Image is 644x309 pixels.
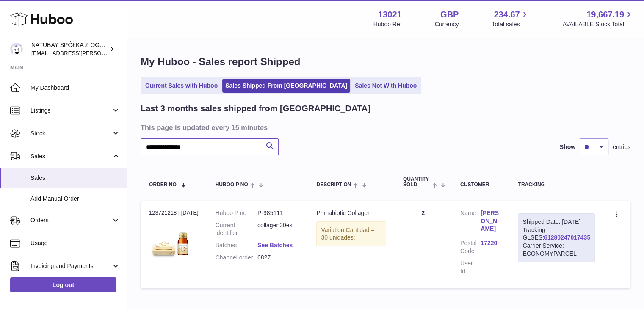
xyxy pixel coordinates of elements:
[440,9,459,20] strong: GBP
[216,182,248,188] span: Huboo P no
[560,143,575,151] label: Show
[141,103,370,114] h2: Last 3 months sales shipped from [GEOGRAPHIC_DATA]
[149,209,199,217] div: 123721218 | [DATE]
[257,221,299,237] dd: collagen30es
[10,43,23,55] img: kacper.antkowski@natubay.pl
[316,182,351,188] span: Description
[30,216,111,224] span: Orders
[613,143,630,151] span: entries
[522,218,590,226] div: Shipped Date: [DATE]
[492,9,529,28] a: 234.67 Total sales
[435,20,459,28] div: Currency
[352,79,420,93] a: Sales Not With Huboo
[316,209,386,217] div: Primabiotic Collagen
[562,9,634,28] a: 19,667.19 AVAILABLE Stock Total
[586,9,624,20] span: 19,667.19
[141,123,628,132] h3: This page is updated every 15 minutes
[460,209,481,235] dt: Name
[518,182,595,188] div: Tracking
[30,174,120,182] span: Sales
[30,152,111,160] span: Sales
[149,182,177,188] span: Order No
[31,41,108,57] div: NATUBAY SPÓŁKA Z OGRANICZONĄ ODPOWIEDZIALNOŚCIĄ
[481,239,501,247] a: 17220
[216,221,257,237] dt: Current identifier
[30,84,120,92] span: My Dashboard
[10,277,116,292] a: Log out
[460,259,481,276] dt: User Id
[30,239,120,247] span: Usage
[257,209,299,217] dd: P-985111
[216,241,257,249] dt: Batches
[378,9,402,20] strong: 13021
[30,107,111,115] span: Listings
[494,9,520,20] span: 234.67
[460,182,501,188] div: Customer
[257,242,293,248] a: See Batches
[316,221,386,247] div: Variation:
[562,20,634,28] span: AVAILABLE Stock Total
[141,55,630,69] h1: My Huboo - Sales report Shipped
[544,234,590,241] a: 61280247017435
[142,79,221,93] a: Current Sales with Huboo
[492,20,529,28] span: Total sales
[321,226,374,241] span: Cantidad = 30 unidades;
[216,254,257,262] dt: Channel order
[30,130,111,138] span: Stock
[216,209,257,217] dt: Huboo P no
[403,177,430,188] span: Quantity Sold
[395,201,452,288] td: 2
[222,79,350,93] a: Sales Shipped From [GEOGRAPHIC_DATA]
[30,195,120,203] span: Add Manual Order
[257,254,299,262] dd: 6827
[460,239,481,255] dt: Postal Code
[31,50,170,56] span: [EMAIL_ADDRESS][PERSON_NAME][DOMAIN_NAME]
[522,242,590,258] div: Carrier Service: ECONOMYPARCEL
[30,262,111,270] span: Invoicing and Payments
[149,219,191,262] img: collageno-30.png
[518,213,595,262] div: Tracking GLSES:
[373,20,402,28] div: Huboo Ref
[481,209,501,233] a: [PERSON_NAME]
